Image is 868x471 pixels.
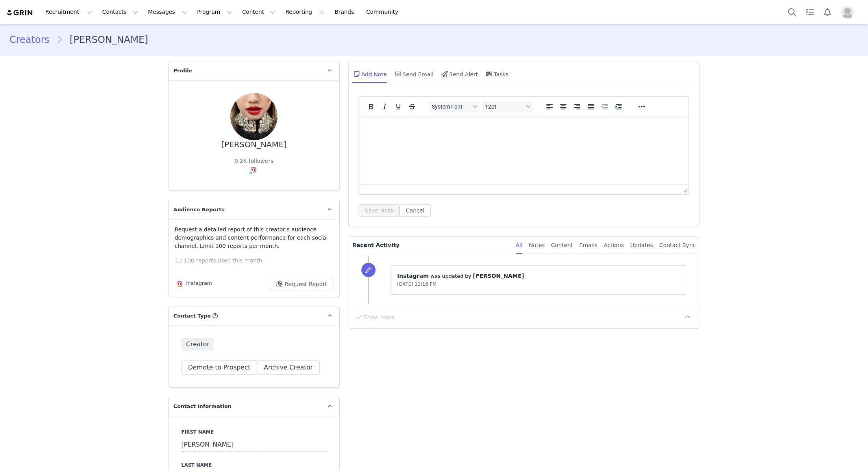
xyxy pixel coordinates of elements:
label: Last Name [181,462,327,469]
button: Align center [557,101,570,112]
span: [DATE] 11:16 PM [397,281,437,287]
div: Press the Up and Down arrow keys to resize the editor. [680,185,688,194]
button: Increase indent [612,101,625,112]
span: Audience Reports [174,206,225,214]
img: instagram.svg [250,167,257,173]
img: instagram.svg [176,281,183,287]
div: All [516,236,522,254]
button: Request Report [269,278,333,290]
button: Profile [837,6,862,18]
span: [PERSON_NAME] [473,273,524,279]
button: Fonts [429,101,480,112]
button: Justify [584,101,598,112]
img: placeholder-profile.jpg [841,6,854,18]
span: Creator [181,338,215,351]
div: Updates [630,236,653,254]
a: Creators [9,33,57,47]
span: System Font [432,103,470,110]
button: Cancel [400,204,431,217]
div: Instagram [175,279,212,289]
div: Tasks [484,65,509,83]
div: Send Email [393,65,434,83]
span: Contact Type [174,312,211,320]
div: Contact Sync [659,236,696,254]
button: Bold [364,101,378,112]
p: ⁨ ⁩ was updated by ⁨ ⁩. [397,272,680,280]
div: Emails [579,236,598,254]
button: Contacts [98,3,143,21]
button: Demote to Prospect [181,360,257,375]
span: 12pt [485,103,524,110]
button: Content [237,3,280,21]
button: Decrease indent [598,101,611,112]
div: Send Alert [440,65,478,83]
button: Font sizes [482,101,533,112]
button: Program [192,3,237,21]
button: Italic [378,101,391,112]
button: Show more [354,311,395,323]
button: Align right [570,101,584,112]
button: Recruitment [41,3,97,21]
div: Add Note [352,65,387,83]
a: Tasks [801,3,818,21]
button: Search [783,3,801,21]
div: Content [551,236,573,254]
button: Messages [143,3,192,21]
div: Notes [529,236,544,254]
button: Strikethrough [405,101,419,112]
p: Recent Activity [352,236,509,254]
span: Contact Information [174,403,231,410]
img: 6e89f41e-a05e-4e24-9633-e8b86516be15.jpg [230,93,278,140]
p: Request a detailed report of this creator's audience demographics and content performance for eac... [175,225,333,250]
button: Reveal or hide additional toolbar items [635,101,648,112]
button: Underline [392,101,405,112]
iframe: Rich Text Area [359,116,689,184]
div: 9.2K followers [235,157,274,165]
span: Profile [174,67,192,75]
button: Reporting [281,3,329,21]
button: Align left [543,101,556,112]
a: Community [362,3,407,21]
span: Instagram [397,273,429,279]
div: Actions [604,236,624,254]
div: [PERSON_NAME] [221,140,287,149]
button: Notifications [819,3,836,21]
button: Save Note [359,204,400,217]
label: First Name [181,429,327,436]
img: grin logo [6,9,34,17]
p: 1 / 100 reports used this month [175,257,339,265]
button: Archive Creator [257,360,320,375]
a: Brands [330,3,361,21]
